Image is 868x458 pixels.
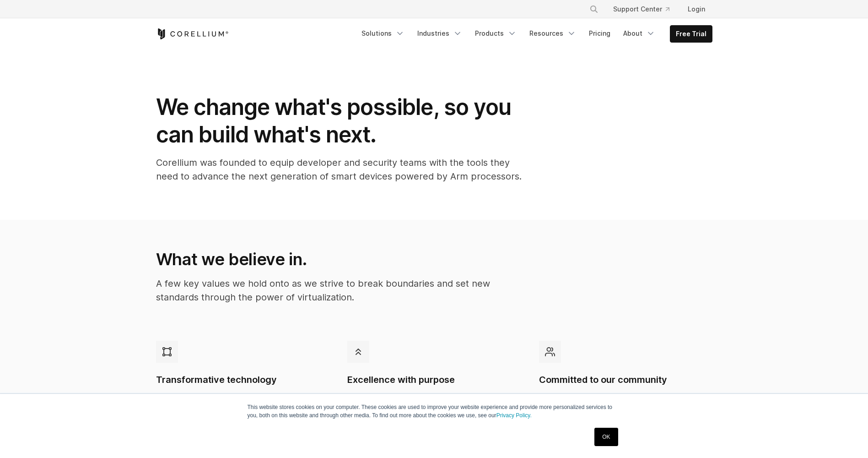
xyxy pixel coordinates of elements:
[156,28,229,39] a: Corellium Home
[356,25,712,43] div: Navigation Menu
[583,25,616,42] a: Pricing
[412,25,468,42] a: Industries
[524,25,582,42] a: Resources
[156,93,522,148] h1: We change what's possible, so you can build what's next.
[347,374,521,386] h4: Excellence with purpose
[248,403,621,420] p: This website stores cookies on your computer. These cookies are used to improve your website expe...
[156,249,521,269] h2: What we believe in.
[594,428,618,446] a: OK
[156,374,329,386] h4: Transformative technology
[670,26,712,42] a: Free Trial
[539,374,712,386] h4: Committed to our community
[156,277,521,304] p: A few key values we hold onto as we strive to break boundaries and set new standards through the ...
[356,25,410,42] a: Solutions
[680,1,712,17] a: Login
[578,1,712,17] div: Navigation Menu
[586,1,602,17] button: Search
[156,156,522,183] p: Corellium was founded to equip developer and security teams with the tools they need to advance t...
[618,25,661,42] a: About
[606,1,677,17] a: Support Center
[469,25,522,42] a: Products
[496,412,532,419] a: Privacy Policy.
